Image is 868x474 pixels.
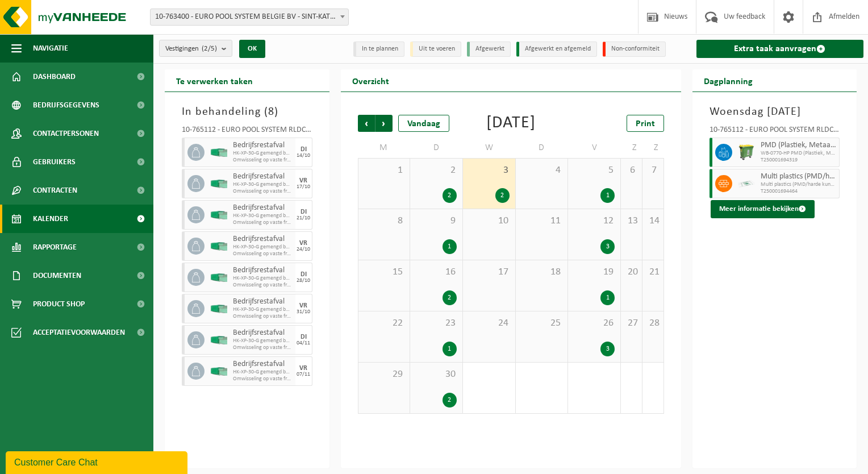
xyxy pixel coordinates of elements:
span: Vorige [358,115,375,132]
span: 15 [364,266,404,278]
span: Omwisseling op vaste frequentie [233,188,293,195]
td: D [410,138,463,158]
span: 5 [574,164,615,177]
span: Bedrijfsrestafval [233,360,293,369]
div: 28/10 [297,278,310,284]
div: 1 [443,239,457,254]
td: D [516,138,569,158]
span: 25 [521,317,562,330]
div: DI [301,334,307,340]
span: 8 [364,215,404,227]
span: 14 [648,215,658,227]
span: Gebruikers [33,148,76,176]
span: 4 [521,164,562,177]
li: Uit te voeren [410,41,461,57]
span: Navigatie [33,34,68,63]
span: 27 [627,317,636,330]
div: 2 [443,188,457,203]
span: HK-XP-30-G gemengd bedrijfsafval [233,181,293,188]
div: 14/10 [297,153,310,159]
h2: Dagplanning [692,69,764,92]
span: Print [636,119,655,128]
span: Omwisseling op vaste frequentie [233,344,293,351]
span: 6 [627,164,636,177]
img: HK-XP-30-GN-00 [210,273,227,282]
span: 11 [521,215,562,227]
li: In te plannen [353,41,404,57]
span: Documenten [33,261,81,290]
img: HK-XP-30-GN-00 [210,180,227,188]
div: 1 [443,342,457,356]
img: HK-XP-30-GN-00 [210,336,227,344]
span: 13 [627,215,636,227]
div: 24/10 [297,247,310,252]
div: VR [299,365,307,372]
a: Extra taak aanvragen [696,40,864,58]
div: 04/11 [297,340,310,346]
span: 10-763400 - EURO POOL SYSTEM BELGIE BV - SINT-KATELIJNE-WAVER [151,9,348,25]
span: 18 [521,266,562,278]
span: Omwisseling op vaste frequentie [233,219,293,226]
span: 24 [469,317,510,330]
span: Rapportage [33,233,77,261]
span: T250001694319 [761,157,837,164]
span: Dashboard [33,63,76,91]
span: PMD (Plastiek, Metaal, Drankkartons) (bedrijven) [761,141,837,150]
img: HK-XP-30-GN-00 [210,148,227,157]
td: V [568,138,621,158]
span: Vestigingen [165,40,217,57]
span: HK-XP-30-G gemengd bedrijfsafval [233,275,293,282]
div: 2 [443,290,457,305]
button: Meer informatie bekijken [711,200,815,218]
h3: In behandeling ( ) [182,103,312,120]
div: [DATE] [486,115,536,132]
div: DI [301,209,307,215]
div: 21/10 [297,215,310,221]
div: VR [299,177,307,184]
span: Bedrijfsrestafval [233,203,293,213]
div: 10-765112 - EURO POOL SYSTEM RLDC - ZELLIK [710,126,840,138]
span: 1 [364,164,404,177]
span: HK-XP-30-G gemengd bedrijfsafval [233,306,293,313]
span: 23 [416,317,457,330]
li: Non-conformiteit [603,41,666,57]
img: HK-XP-30-GN-00 [210,367,227,376]
span: 10-763400 - EURO POOL SYSTEM BELGIE BV - SINT-KATELIJNE-WAVER [150,9,349,26]
span: T250001694464 [761,188,837,195]
td: Z [642,138,664,158]
div: 1 [600,188,615,203]
div: DI [301,146,307,153]
div: Vandaag [398,115,449,132]
h2: Te verwerken taken [165,69,264,92]
span: Bedrijfsgegevens [33,91,99,119]
span: HK-XP-30-G gemengd bedrijfsafval [233,150,293,157]
span: 22 [364,317,404,330]
span: Bedrijfsrestafval [233,172,293,181]
button: Vestigingen(2/5) [159,40,232,57]
span: 21 [648,266,658,278]
span: Omwisseling op vaste frequentie [233,376,293,382]
div: 3 [600,239,615,254]
span: 7 [648,164,658,177]
div: 07/11 [297,372,310,377]
li: Afgewerkt [467,41,511,57]
span: Multi plastics (PMD/harde kunststof/spanbanden/EPS/folie) [761,181,837,188]
span: 10 [469,215,510,227]
span: Contactpersonen [33,119,99,148]
span: Bedrijfsrestafval [233,266,293,275]
div: VR [299,240,307,247]
a: Print [627,115,664,132]
span: 20 [627,266,636,278]
img: HK-XP-30-GN-00 [210,211,227,219]
img: HK-XP-30-GN-00 [210,242,227,251]
span: 8 [268,106,274,118]
div: 3 [600,342,615,356]
span: 2 [416,164,457,177]
td: Z [621,138,642,158]
div: 2 [443,393,457,408]
span: Acceptatievoorwaarden [33,318,125,347]
h2: Overzicht [341,69,400,92]
span: Multi plastics (PMD/harde kunststoffen/spanbanden/EPS/folie naturel/folie gemengd) [761,172,837,181]
span: HK-XP-30-G gemengd bedrijfsafval [233,244,293,251]
span: HK-XP-30-G gemengd bedrijfsafval [233,338,293,344]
